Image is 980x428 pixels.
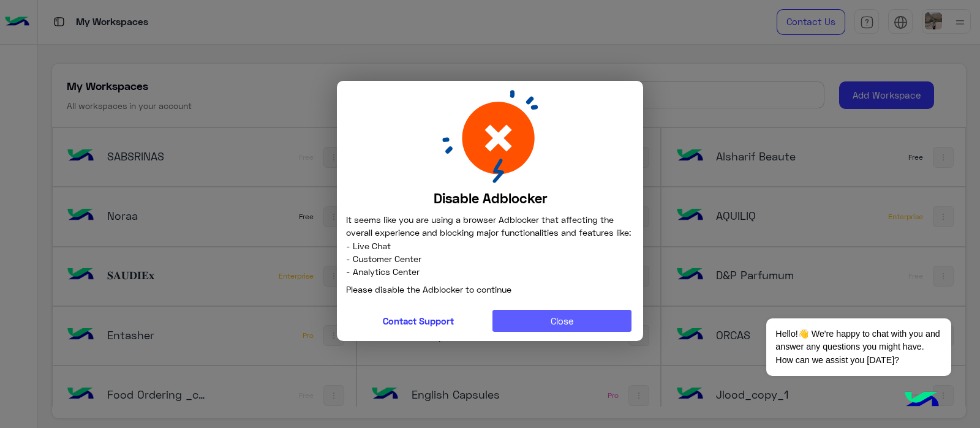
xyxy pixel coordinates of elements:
span: - Analytics Center [346,265,634,278]
span: - Live Chat [346,239,634,252]
span: Hello!👋 We're happy to chat with you and answer any questions you might have. How can we assist y... [766,318,951,376]
button: Close [492,310,632,332]
button: Contact Support [349,310,488,332]
b: Disable Adblocker [434,190,547,206]
span: It seems like you are using a browser Adblocker that affecting the overall experience and blockin... [346,214,631,238]
img: hulul-logo.png [900,379,943,422]
p: Please disable the Adblocker to continue [346,279,634,301]
span: - Customer Center [346,252,634,265]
